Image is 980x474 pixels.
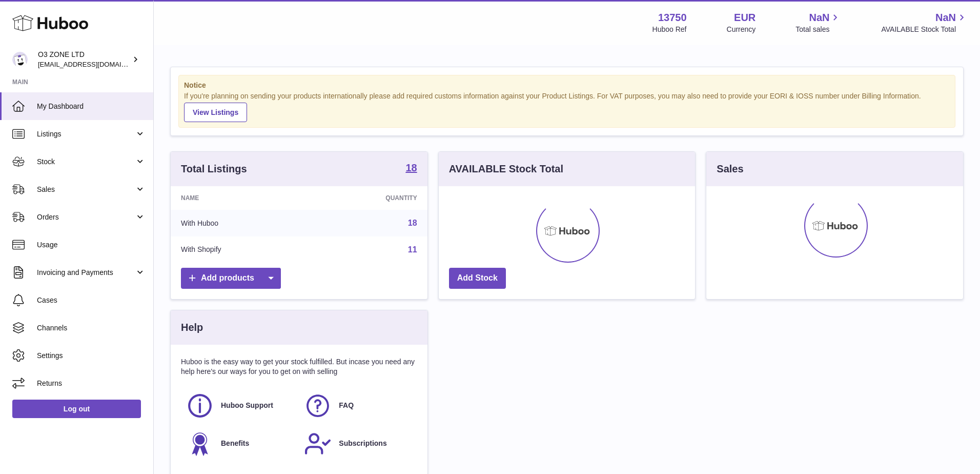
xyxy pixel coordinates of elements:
strong: Notice [184,81,950,90]
span: Usage [37,240,146,250]
div: O3 ZONE LTD [38,50,130,69]
span: Benefits [221,439,249,448]
a: NaN AVAILABLE Stock Total [881,11,968,34]
th: Quantity [309,186,427,210]
span: Settings [37,351,146,361]
p: Huboo is the easy way to get your stock fulfilled. But incase you need any help here's our ways f... [181,357,417,377]
td: With Shopify [171,236,309,263]
span: Huboo Support [221,401,273,410]
span: Sales [37,185,135,194]
div: Huboo Ref [652,25,687,34]
a: 11 [408,245,417,254]
strong: 13750 [658,11,687,25]
span: My Dashboard [37,102,146,111]
span: Total sales [795,25,841,34]
h3: Help [181,321,203,334]
th: Name [171,186,309,210]
span: FAQ [339,401,354,410]
span: Subscriptions [339,439,386,448]
span: Orders [37,212,135,222]
span: Returns [37,379,146,388]
span: NaN [935,11,956,25]
div: If you're planning on sending your products internationally please add required customs informati... [184,91,950,122]
span: NaN [809,11,829,25]
span: AVAILABLE Stock Total [881,25,968,34]
a: 18 [405,163,417,175]
strong: 18 [405,163,417,173]
h3: Total Listings [181,162,247,176]
span: Stock [37,157,135,167]
a: Benefits [186,430,294,458]
a: Subscriptions [304,430,412,458]
a: 18 [408,219,417,227]
span: Cases [37,295,146,305]
span: Listings [37,129,135,139]
span: Channels [37,323,146,333]
span: Invoicing and Payments [37,268,135,278]
h3: Sales [717,162,743,176]
a: Huboo Support [186,392,294,420]
a: View Listings [184,103,247,122]
span: [EMAIL_ADDRESS][DOMAIN_NAME] [38,60,151,68]
strong: EUR [734,11,756,25]
h3: AVAILABLE Stock Total [449,162,563,176]
div: Currency [727,25,756,34]
td: With Huboo [171,210,309,236]
a: Add products [181,268,281,289]
img: hello@o3zoneltd.co.uk [12,52,28,67]
a: Add Stock [449,268,506,289]
a: FAQ [304,392,412,420]
a: Log out [12,400,141,418]
a: NaN Total sales [795,11,841,34]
